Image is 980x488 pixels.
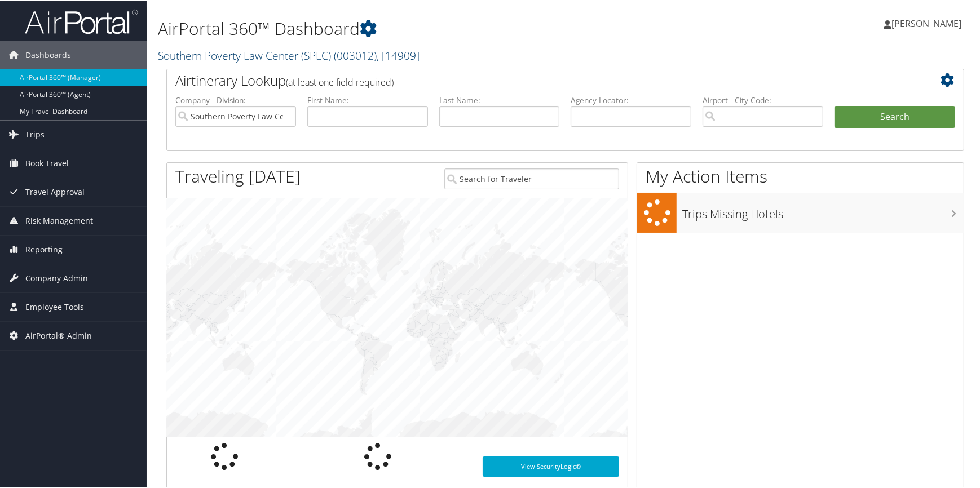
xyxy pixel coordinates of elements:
[334,47,377,62] span: ( 003012 )
[884,6,973,39] a: [PERSON_NAME]
[25,206,93,234] span: Risk Management
[682,199,964,221] h3: Trips Missing Hotels
[25,177,85,205] span: Travel Approval
[25,148,69,176] span: Book Travel
[444,167,619,188] input: Search for Traveler
[891,16,961,29] span: [PERSON_NAME]
[25,321,92,349] span: AirPortal® Admin
[637,163,964,187] h1: My Action Items
[25,40,71,68] span: Dashboards
[286,75,394,87] span: (at least one field required)
[175,70,889,89] h2: Airtinerary Lookup
[25,263,88,291] span: Company Admin
[175,163,301,187] h1: Traveling [DATE]
[158,16,701,39] h1: AirPortal 360™ Dashboard
[703,94,823,105] label: Airport - City Code:
[25,119,45,148] span: Trips
[175,94,296,105] label: Company - Division:
[307,94,428,105] label: First Name:
[439,94,560,105] label: Last Name:
[25,292,84,320] span: Employee Tools
[377,47,420,62] span: , [ 14909 ]
[637,192,964,232] a: Trips Missing Hotels
[158,47,420,62] a: Southern Poverty Law Center (SPLC)
[25,234,63,263] span: Reporting
[835,105,955,127] button: Search
[571,94,691,105] label: Agency Locator:
[483,455,619,476] a: View SecurityLogic®
[25,7,138,34] img: airportal-logo.png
